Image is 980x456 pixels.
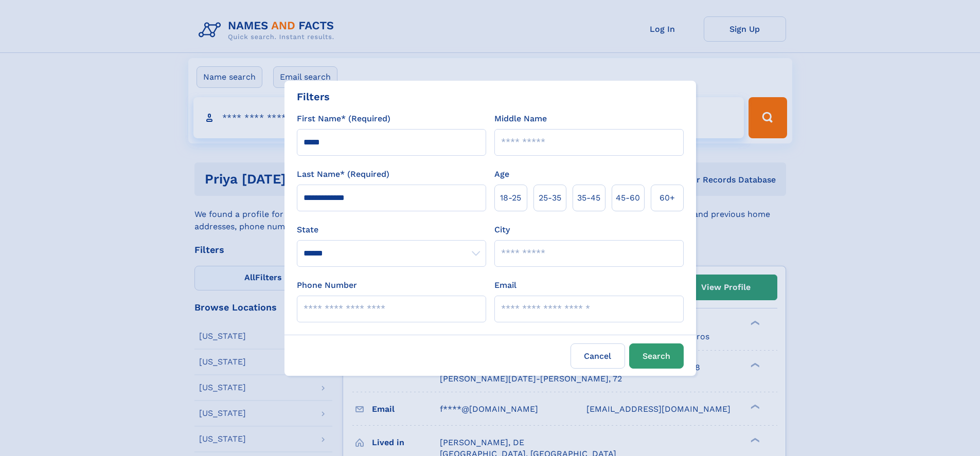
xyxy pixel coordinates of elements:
button: Search [629,343,684,369]
span: 35‑45 [577,192,600,204]
span: 60+ [660,192,675,204]
label: First Name* (Required) [297,113,390,125]
label: Last Name* (Required) [297,168,389,180]
label: Age [494,168,509,180]
div: Filters [297,89,330,104]
label: Cancel [571,343,625,369]
span: 45‑60 [616,192,640,204]
label: City [494,224,510,236]
label: State [297,224,486,236]
label: Middle Name [494,113,547,125]
span: 18‑25 [500,192,521,204]
span: 25‑35 [539,192,561,204]
label: Email [494,279,516,291]
label: Phone Number [297,279,357,291]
